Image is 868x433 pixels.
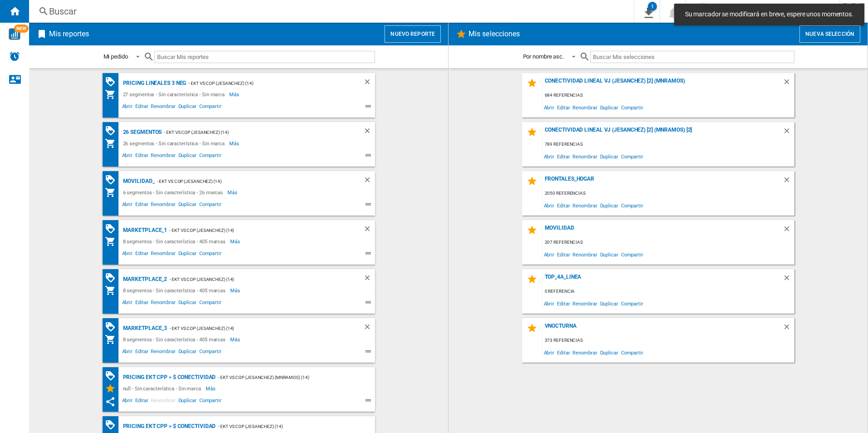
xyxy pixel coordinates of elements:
span: Renombrar [149,396,177,407]
div: Borrar [363,225,375,236]
span: Compartir [198,298,223,309]
span: Compartir [620,101,645,113]
div: 6 segmentos - Sin característica - 26 marcas [121,187,228,198]
div: - EKT vs Cop (jesanchez) (mnramos) (14) [216,372,356,383]
div: Borrar [783,127,794,139]
span: NEW [14,25,29,33]
span: Más [230,334,242,345]
span: Editar [556,101,571,113]
span: Duplicar [599,297,620,310]
div: MOVILIDAD_ [121,176,155,187]
span: Duplicar [599,346,620,359]
button: Nuevo reporte [385,25,441,43]
span: Compartir [198,347,223,358]
div: Mi colección [105,285,121,296]
div: Matriz de PROMOCIONES [105,125,121,137]
div: 0 referencia [542,286,794,297]
input: Buscar Mis selecciones [590,51,794,63]
span: Duplicar [599,150,620,162]
span: Editar [556,248,571,261]
div: Buscar [49,5,610,18]
span: Compartir [198,102,223,113]
div: Pricing EKT CPP > $ Conectividad [121,372,216,383]
span: Renombrar [571,346,598,359]
span: Abrir [121,151,134,162]
span: Renombrar [149,347,177,358]
span: Editar [134,249,149,260]
span: Duplicar [177,102,198,113]
span: Editar [134,200,149,211]
span: Duplicar [177,249,198,260]
div: Mi pedido [104,53,128,60]
span: Renombrar [571,199,598,212]
span: Abrir [542,346,556,359]
div: null - Sin característica - Sin marca [121,383,206,394]
div: Pricing lineales 3 neg [121,78,187,89]
img: wise-card.svg [9,28,20,40]
div: Mi colección [105,236,121,247]
div: Matriz de PROMOCIONES [105,223,121,235]
div: Mi colección [105,138,121,149]
span: Abrir [121,347,134,358]
span: Abrir [121,102,134,113]
div: Borrar [363,176,375,187]
div: Borrar [363,274,375,285]
span: Abrir [542,199,556,212]
div: 373 referencias [542,335,794,346]
span: Renombrar [571,101,598,113]
div: Borrar [363,127,375,138]
div: 8 segmentos - Sin característica - 405 marcas [121,236,231,247]
div: Borrar [783,176,794,188]
span: Más [230,236,242,247]
div: Borrar [363,323,375,334]
div: - EKT vs Cop (jesanchez) (14) [167,323,345,334]
span: Editar [556,150,571,162]
span: Renombrar [149,249,177,260]
div: - EKT vs Cop (jesanchez) (14) [167,225,345,236]
span: Duplicar [177,347,198,358]
div: - EKT vs Cop (jesanchez) (14) [186,78,345,89]
span: Compartir [620,150,645,162]
input: Buscar Mis reportes [154,51,375,63]
span: Duplicar [177,298,198,309]
span: Editar [134,347,149,358]
span: Editar [556,346,571,359]
span: Su marcador se modificará en breve, espere unos momentos. [682,10,856,19]
ng-md-icon: Este reporte se ha compartido contigo [105,396,116,407]
div: Borrar [783,323,794,335]
span: Compartir [620,346,645,359]
div: Mi colección [105,89,121,100]
span: Editar [134,298,149,309]
span: Renombrar [149,151,177,162]
div: MARKETPLACE_3 [121,323,168,334]
div: Borrar [783,274,794,286]
h2: Mis reportes [47,25,91,43]
div: Matriz de PROMOCIONES [105,174,121,186]
span: Renombrar [149,298,177,309]
div: Mi colección [105,187,121,198]
div: Matriz de PROMOCIONES [105,419,121,431]
div: 8 segmentos - Sin característica - 405 marcas [121,334,231,345]
span: Duplicar [177,396,198,407]
span: Más [229,89,241,100]
span: Editar [556,199,571,212]
span: Abrir [121,396,134,407]
div: 27 segmentos - Sin característica - Sin marca [121,89,230,100]
span: Editar [134,102,149,113]
span: Duplicar [599,199,620,212]
span: Duplicar [177,200,198,211]
div: MOVILIDAD [542,225,783,237]
h2: Mis selecciones [467,25,522,43]
div: Matriz de PROMOCIONES [105,370,121,382]
div: Conectividad Lineal vj (jesanchez) [2] (mnramos) [542,78,783,90]
div: - EKT vs Cop (jesanchez) (14) [155,176,345,187]
div: Mi colección [105,334,121,345]
span: Compartir [198,396,223,407]
span: Abrir [121,249,134,260]
div: Borrar [783,225,794,237]
span: Editar [556,297,571,310]
span: Abrir [542,248,556,261]
span: Más [227,187,239,198]
div: Conectividad Lineal vj (jesanchez) [2] (mnramos) [2] [542,127,783,139]
div: Matriz de PROMOCIONES [105,76,121,88]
